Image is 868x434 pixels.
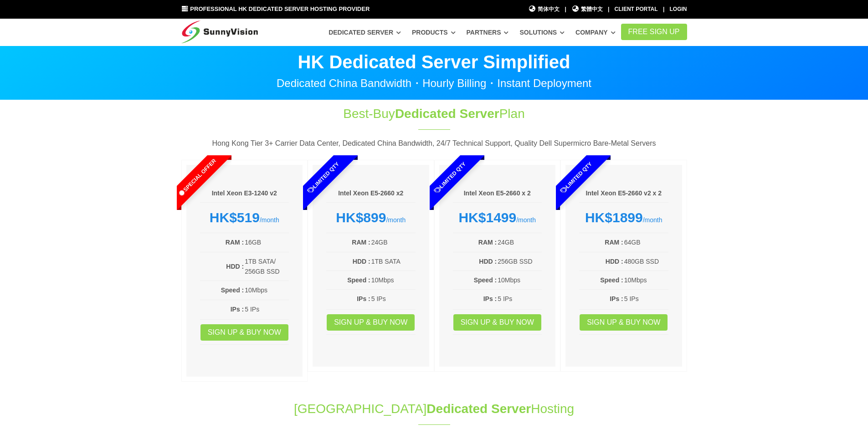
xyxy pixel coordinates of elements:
h1: Best-Buy Plan [282,105,586,123]
p: Hong Kong Tier 3+ Carrier Data Center, Dedicated China Bandwidth, 24/7 Technical Support, Quality... [181,138,687,149]
td: 10Mbps [497,275,542,286]
b: HDD : [226,263,244,270]
b: RAM : [478,239,497,246]
strong: HK$1499 [458,210,516,225]
h6: Intel Xeon E3-1240 v2 [200,189,289,198]
p: HK Dedicated Server Simplified [181,53,687,71]
a: Company [575,24,616,41]
a: Sign up & Buy Now [453,314,541,331]
td: 1TB SATA/ 256GB SSD [244,256,289,277]
p: Dedicated China Bandwidth・Hourly Billing・Instant Deployment [181,78,687,89]
a: Login [670,6,687,12]
strong: HK$899 [336,210,386,225]
b: IPs : [483,295,497,302]
li: | [608,5,609,14]
td: 480GB SSD [624,256,668,267]
a: Products [412,24,456,41]
b: HDD : [479,258,497,265]
td: 5 IPs [371,293,416,304]
td: 5 IPs [244,304,289,315]
a: Partners [467,24,509,41]
span: Limited Qty [411,139,488,216]
b: Speed : [474,276,497,284]
a: 简体中文 [529,5,560,14]
a: Sign up & Buy Now [580,314,668,331]
b: IPs : [610,295,623,302]
b: RAM : [605,239,623,246]
td: 24GB [497,237,542,248]
h1: [GEOGRAPHIC_DATA] Hosting [181,400,687,418]
td: 64GB [624,237,668,248]
h6: Intel Xeon E5-2660 v2 x 2 [579,189,668,198]
b: Speed : [221,286,244,294]
b: RAM : [352,239,370,246]
span: Dedicated Server [395,107,499,121]
a: Dedicated Server [329,24,401,41]
span: Dedicated Server [426,402,531,416]
span: Professional HK Dedicated Server Hosting Provider [190,5,370,12]
span: Limited Qty [538,139,615,216]
strong: HK$519 [210,210,260,225]
div: /month [200,209,289,226]
td: 16GB [244,237,289,248]
b: Speed : [600,276,623,284]
td: 1TB SATA [371,256,416,267]
b: HDD : [353,258,370,265]
a: 繁體中文 [571,5,603,14]
div: /month [453,209,542,226]
td: 24GB [371,237,416,248]
td: 256GB SSD [497,256,542,267]
a: Solutions [519,24,565,41]
li: | [663,5,664,14]
b: IPs : [357,295,370,302]
td: 5 IPs [497,293,542,304]
td: 10Mbps [624,275,668,286]
b: HDD : [606,258,623,265]
td: 10Mbps [244,285,289,296]
strong: HK$1899 [585,210,643,225]
b: IPs : [231,306,244,313]
td: 5 IPs [624,293,668,304]
b: RAM : [226,239,244,246]
a: Sign up & Buy Now [200,324,288,341]
span: Limited Qty [285,139,362,216]
a: Client Portal [615,6,658,12]
td: 10Mbps [371,275,416,286]
li: | [565,5,566,14]
h6: Intel Xeon E5-2660 x 2 [453,189,542,198]
b: Speed : [347,276,370,284]
div: /month [326,209,416,226]
h6: Intel Xeon E5-2660 x2 [326,189,416,198]
a: Sign up & Buy Now [327,314,415,331]
span: Special Offer [159,139,235,216]
a: FREE Sign Up [621,24,687,40]
div: /month [579,209,668,226]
